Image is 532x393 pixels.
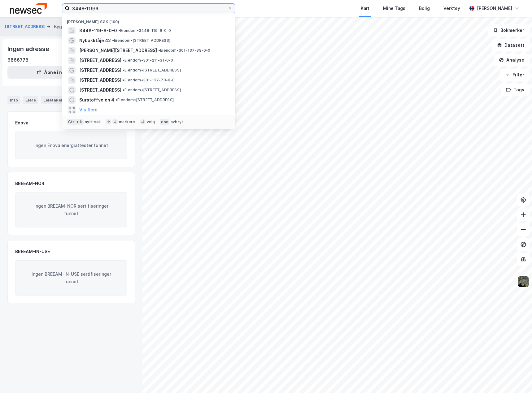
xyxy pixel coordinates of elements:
[419,5,430,12] div: Bolig
[118,28,120,33] span: •
[160,119,169,125] div: esc
[79,57,121,64] span: [STREET_ADDRESS]
[112,38,114,43] span: •
[15,260,127,296] div: Ingen BREEAM-IN-USE sertifiseringer funnet
[517,276,529,287] img: 9k=
[171,119,183,124] div: avbryt
[15,132,127,159] div: Ingen Enova energiattester funnet
[123,68,124,72] span: •
[500,69,530,81] button: Filter
[41,96,68,104] div: Leietakere
[7,66,105,79] button: Åpne i ny fane
[79,106,98,114] button: Vis flere
[7,44,50,54] div: Ingen adresse
[85,119,101,124] div: nytt søk
[15,192,127,227] div: Ingen BREEAM-NOR sertifiseringer funnet
[158,48,211,53] span: Eiendom • 301-137-39-0-0
[383,5,405,12] div: Mine Tags
[10,3,47,14] img: newsec-logo.f6e21ccffca1b3a03d2d.png
[116,97,174,102] span: Eiendom • [STREET_ADDRESS]
[158,48,160,53] span: •
[79,27,117,34] span: 3448-119-6-0-0
[361,5,369,12] div: Kart
[119,119,135,124] div: markere
[501,363,532,393] div: Kontrollprogram for chat
[501,363,532,393] iframe: Chat Widget
[15,248,50,255] div: BREEAM-IN-USE
[15,180,44,187] div: BREEAM-NOR
[15,119,28,127] div: Enova
[5,24,47,30] button: [STREET_ADDRESS]
[79,37,111,44] span: Nybakktåje 42
[123,88,181,93] span: Eiendom • [STREET_ADDRESS]
[79,47,157,54] span: [PERSON_NAME][STREET_ADDRESS]
[23,96,38,104] div: Eiere
[494,54,530,66] button: Analyse
[123,78,124,82] span: •
[62,15,235,26] div: [PERSON_NAME] søk (100)
[112,38,170,43] span: Eiendom • [STREET_ADDRESS]
[79,86,121,94] span: [STREET_ADDRESS]
[7,56,28,64] div: 6866778
[123,78,175,83] span: Eiendom • 301-137-70-0-0
[477,5,512,12] div: [PERSON_NAME]
[70,4,228,13] input: Søk på adresse, matrikkel, gårdeiere, leietakere eller personer
[79,96,114,104] span: Surstoffveien 4
[79,67,121,74] span: [STREET_ADDRESS]
[492,39,530,51] button: Datasett
[443,5,460,12] div: Verktøy
[116,97,117,102] span: •
[118,28,171,33] span: Eiendom • 3448-119-6-0-0
[79,76,121,84] span: [STREET_ADDRESS]
[67,119,84,125] div: Ctrl + k
[123,68,181,73] span: Eiendom • [STREET_ADDRESS]
[123,58,124,63] span: •
[54,23,71,30] div: Bygning
[7,96,20,104] div: Info
[123,58,173,63] span: Eiendom • 301-211-31-0-0
[501,84,530,96] button: Tags
[147,119,155,124] div: velg
[123,88,124,92] span: •
[488,24,530,37] button: Bokmerker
